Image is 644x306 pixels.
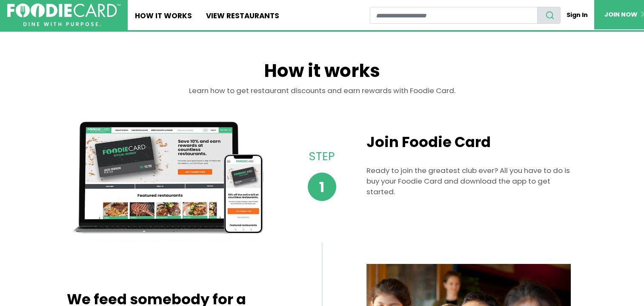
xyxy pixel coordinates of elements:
[67,85,578,107] div: Learn how to get restaurant discounts and earn rewards with Foodie Card.
[308,173,336,201] span: 1
[370,7,538,24] input: restaurant search
[537,7,560,24] button: search
[366,165,571,198] p: Ready to join the greatest club ever? All you have to do is buy your Foodie Card and download the...
[7,3,120,26] img: FoodieCard; Eat, Drink, Save, Donate
[67,60,578,85] h1: How it works
[297,148,347,165] p: Step
[366,134,571,151] h2: Join Foodie Card
[561,7,594,23] a: Sign In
